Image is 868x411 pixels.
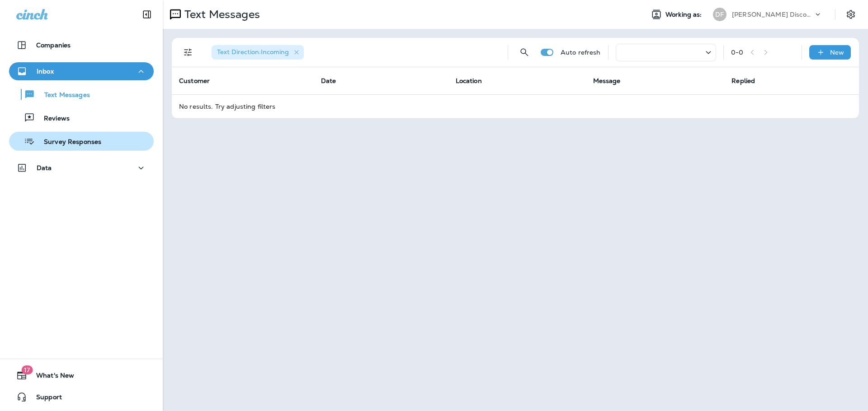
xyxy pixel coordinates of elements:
[9,108,154,127] button: Reviews
[172,94,859,118] td: No results. Try adjusting filters
[9,85,154,104] button: Text Messages
[9,36,154,54] button: Companies
[732,11,813,18] p: [PERSON_NAME] Discount Tire & Alignment
[9,388,154,406] button: Support
[27,393,62,404] span: Support
[515,43,533,61] button: Search Messages
[731,77,755,85] span: Replied
[456,77,482,85] span: Location
[731,49,743,56] div: 0 - 0
[713,8,726,21] div: DF
[830,49,844,56] p: New
[134,5,160,23] button: Collapse Sidebar
[27,372,74,383] span: What's New
[35,115,70,123] p: Reviews
[179,43,197,61] button: Filters
[321,77,336,85] span: Date
[593,77,621,85] span: Message
[212,45,304,60] div: Text Direction:Incoming
[35,138,101,147] p: Survey Responses
[35,91,90,100] p: Text Messages
[9,132,154,151] button: Survey Responses
[21,365,33,374] span: 17
[217,48,289,56] span: Text Direction : Incoming
[9,62,154,80] button: Inbox
[843,6,859,23] button: Settings
[37,68,54,75] p: Inbox
[665,11,704,18] span: Working as:
[9,366,154,384] button: 17What's New
[179,77,210,85] span: Customer
[181,8,260,21] p: Text Messages
[9,159,154,177] button: Data
[37,164,52,171] p: Data
[561,49,601,56] p: Auto refresh
[36,42,71,49] p: Companies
